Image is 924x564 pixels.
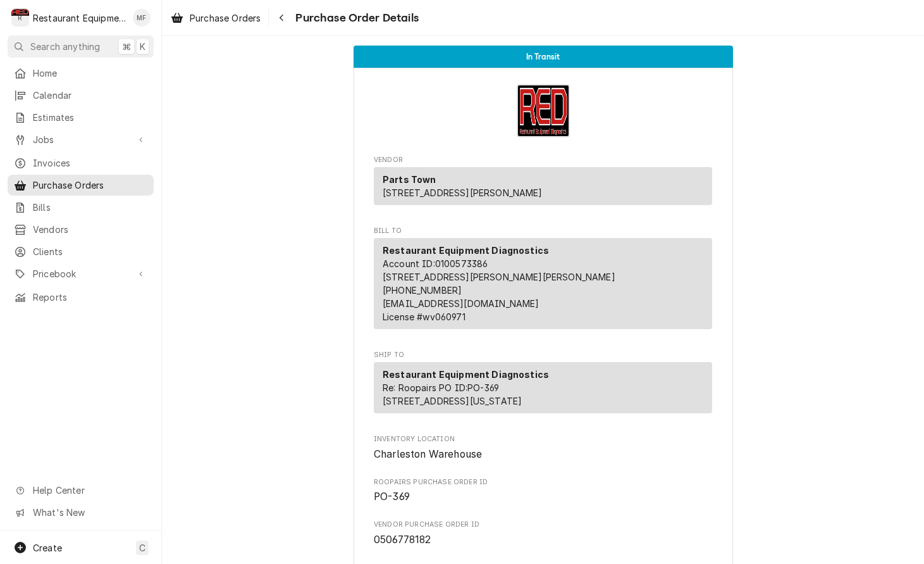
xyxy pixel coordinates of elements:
span: Jobs [33,133,128,146]
a: [EMAIL_ADDRESS][DOMAIN_NAME] [383,298,539,309]
a: Reports [8,287,154,308]
div: MF [133,9,151,27]
strong: Parts Town [383,174,436,185]
a: Go to Pricebook [8,263,154,284]
span: ⌘ [122,40,131,53]
span: What's New [33,506,146,519]
a: Bills [8,197,154,218]
span: Clients [33,245,147,258]
span: License # wv060971 [383,311,465,322]
div: Roopairs Purchase Order ID [374,477,712,504]
span: [STREET_ADDRESS][PERSON_NAME] [383,187,543,198]
span: Create [33,542,62,553]
span: Roopairs Purchase Order ID [374,489,712,504]
a: Vendors [8,219,154,240]
span: Vendor [374,155,712,165]
a: Go to Help Center [8,480,154,501]
div: Restaurant Equipment Diagnostics's Avatar [11,9,29,27]
span: Bill To [374,226,712,236]
a: Home [8,63,154,84]
span: Home [33,66,147,80]
a: Go to Jobs [8,129,154,150]
span: Vendor Purchase Order ID [374,532,712,548]
div: Restaurant Equipment Diagnostics [33,11,126,25]
div: Purchase Order Ship To [374,350,712,419]
div: Purchase Order Vendor [374,155,712,211]
span: [STREET_ADDRESS][PERSON_NAME][PERSON_NAME] [383,272,615,282]
span: Re: Roopairs PO ID: PO-369 [383,382,499,393]
span: Vendor Purchase Order ID [374,520,712,530]
div: Status [354,46,733,68]
span: [STREET_ADDRESS][US_STATE] [383,396,522,406]
span: Search anything [30,40,100,53]
div: Inventory Location [374,434,712,461]
span: Ship To [374,350,712,360]
div: Vendor [374,167,712,210]
div: R [11,9,29,27]
div: Vendor Purchase Order ID [374,520,712,547]
button: Search anything⌘K [8,35,154,58]
div: Purchase Order Bill To [374,226,712,335]
span: Vendors [33,223,147,236]
div: Madyson Fisher's Avatar [133,9,151,27]
span: Charleston Warehouse [374,448,482,460]
span: Inventory Location [374,434,712,444]
span: Bills [33,201,147,214]
div: Ship To [374,362,712,418]
a: [PHONE_NUMBER] [383,285,462,296]
span: Reports [33,291,147,304]
span: Invoices [33,156,147,170]
strong: Restaurant Equipment Diagnostics [383,245,549,256]
a: Invoices [8,153,154,173]
span: In Transit [526,53,560,61]
span: K [140,40,145,53]
div: Bill To [374,238,712,334]
span: Pricebook [33,267,128,280]
a: Purchase Orders [8,175,154,196]
div: Ship To [374,362,712,413]
span: C [139,541,145,555]
a: Estimates [8,107,154,128]
span: Purchase Order Details [292,9,419,27]
span: Purchase Orders [33,179,147,192]
a: Clients [8,241,154,262]
div: Vendor [374,167,712,205]
a: Purchase Orders [166,8,266,28]
span: Inventory Location [374,447,712,462]
span: Roopairs Purchase Order ID [374,477,712,487]
span: 0506778182 [374,534,431,546]
strong: Restaurant Equipment Diagnostics [383,369,549,380]
span: PO-369 [374,491,410,503]
span: Help Center [33,484,146,497]
a: Go to What's New [8,502,154,523]
span: Calendar [33,89,147,102]
a: Calendar [8,85,154,106]
span: Account ID: 0100573386 [383,258,488,269]
img: Logo [517,84,570,137]
button: Navigate back [271,8,292,28]
span: Purchase Orders [190,11,261,25]
div: Bill To [374,238,712,329]
span: Estimates [33,111,147,124]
